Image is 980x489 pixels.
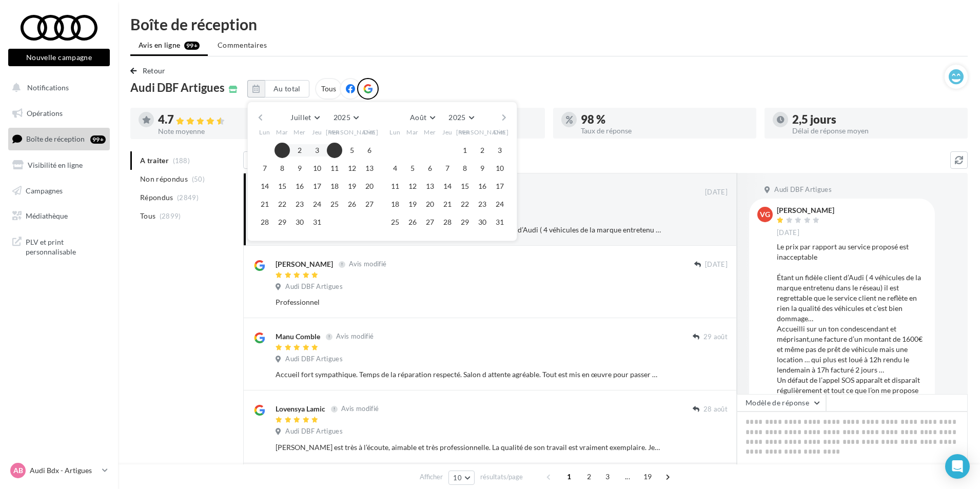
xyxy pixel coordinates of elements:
button: 13 [362,161,377,176]
button: Juillet [286,110,323,125]
a: AB Audi Bdx - Artigues [8,461,110,480]
button: 24 [309,197,325,212]
span: Jeu [312,128,322,137]
button: 31 [492,214,507,230]
span: [PERSON_NAME] [456,128,509,137]
span: Mer [293,128,306,137]
span: Lun [259,128,270,137]
div: Note moyenne [158,128,325,135]
div: 99+ [90,135,106,144]
span: Mar [276,128,288,137]
span: [DATE] [705,260,728,269]
button: 17 [492,179,507,194]
div: Tous [315,78,342,100]
span: Avis modifié [336,332,374,341]
button: 31 [309,214,325,230]
button: 2025 [329,110,363,125]
button: Au total [265,80,309,97]
button: 6 [422,161,438,176]
button: 12 [405,179,420,194]
button: 21 [440,197,455,212]
span: 28 août [703,405,728,414]
span: Boîte de réception [26,134,85,143]
span: (2849) [177,193,199,202]
div: Boîte de réception [130,16,968,32]
button: Août [406,110,439,125]
button: 16 [292,179,307,194]
button: 3 [309,143,325,158]
span: 1 [561,468,577,485]
button: 2 [292,143,307,158]
button: 7 [440,161,455,176]
span: [DATE] [705,188,728,197]
div: 4.7 [158,114,325,126]
span: 2 [581,468,597,485]
button: 8 [457,161,473,176]
span: Audi DBF Artigues [285,427,343,436]
span: (50) [192,175,205,183]
a: Visibilité en ligne [6,154,112,176]
span: Afficher [420,472,443,482]
span: Retour [143,66,166,75]
button: 20 [362,179,377,194]
span: [PERSON_NAME] [326,128,379,137]
button: 12 [344,161,360,176]
button: 27 [422,214,438,230]
span: Mer [424,128,436,137]
span: [DATE] [777,228,799,238]
span: Tous [140,211,155,221]
button: 2025 [444,110,478,125]
a: Opérations [6,103,112,124]
button: 30 [475,214,490,230]
button: 23 [292,197,307,212]
span: Campagnes [26,186,63,194]
a: Boîte de réception99+ [6,128,112,150]
span: 19 [639,468,656,485]
p: Audi Bdx - Artigues [30,465,98,476]
div: [PERSON_NAME] [777,207,834,214]
div: Lovensya Lamic [276,404,325,414]
span: résultats/page [480,472,523,482]
button: Retour [130,65,170,77]
button: 20 [422,197,438,212]
button: 29 [457,214,473,230]
button: 25 [387,214,403,230]
span: Mar [406,128,419,137]
span: Audi DBF Artigues [285,355,343,364]
button: 1 [457,143,473,158]
span: Opérations [27,109,63,118]
button: 10 [309,161,325,176]
span: Dim [494,128,506,137]
button: 15 [275,179,290,194]
button: 18 [327,179,342,194]
div: Open Intercom Messenger [945,454,970,479]
span: Audi DBF Artigues [285,282,343,291]
button: 17 [309,179,325,194]
span: Non répondus [140,174,188,184]
span: Répondus [140,192,173,203]
span: PLV et print personnalisable [26,235,106,257]
button: Au total [247,80,309,97]
div: Le prix par rapport au service proposé est inacceptable Étant un fidèle client d’Audi ( 4 véhicul... [777,242,927,437]
button: 4 [387,161,403,176]
a: Médiathèque [6,205,112,227]
button: Tous les avis [243,151,346,169]
span: VG [760,209,770,220]
button: 10 [492,161,507,176]
span: Lun [389,128,401,137]
button: 28 [257,214,272,230]
button: 1 [275,143,290,158]
button: 18 [387,197,403,212]
button: 11 [387,179,403,194]
button: 22 [457,197,473,212]
button: 14 [257,179,272,194]
span: 29 août [703,332,728,342]
div: Manu Comble [276,331,320,342]
button: 9 [475,161,490,176]
div: Taux de réponse [581,127,748,134]
div: [PERSON_NAME] [276,259,333,269]
span: Médiathèque [26,211,68,220]
div: 98 % [581,114,748,125]
button: 19 [344,179,360,194]
span: 3 [599,468,616,485]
